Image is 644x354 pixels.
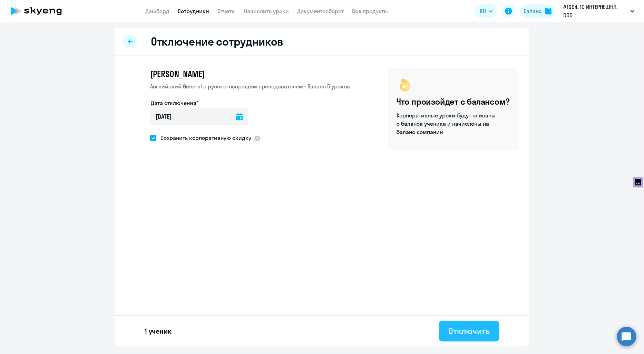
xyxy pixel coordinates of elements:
img: ok [397,77,413,93]
button: Отключить [439,321,499,342]
button: #1604, 1С ИНТЕРНЕШНЛ, ООО [560,3,638,19]
span: RU [480,7,486,15]
a: Все продукты [352,8,388,15]
button: Балансbalance [520,4,556,18]
span: Сохранить корпоративную скидку [156,134,251,142]
div: Баланс [524,7,542,15]
a: Отчеты [217,8,236,15]
label: Дата отключения* [151,99,198,107]
h2: Отключение сотрудников [151,35,283,48]
a: Начислить уроки [244,8,289,15]
p: Корпоративные уроки будут списаны с баланса ученика и начислены на баланс компании [397,111,497,136]
p: Английский General с русскоговорящим преподавателем • Баланс 5 уроков [150,82,350,90]
p: #1604, 1С ИНТЕРНЕШНЛ, ООО [564,3,628,19]
a: Дашборд [145,8,169,15]
h4: Что произойдет с балансом? [397,96,510,107]
input: дд.мм.гггг [150,108,248,125]
a: Документооборот [297,8,344,15]
button: RU [475,4,498,18]
a: Сотрудники [178,8,209,15]
p: 1 ученик [145,326,172,336]
div: Отключить [449,325,490,336]
img: balance [545,8,552,15]
span: [PERSON_NAME] [150,68,205,79]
